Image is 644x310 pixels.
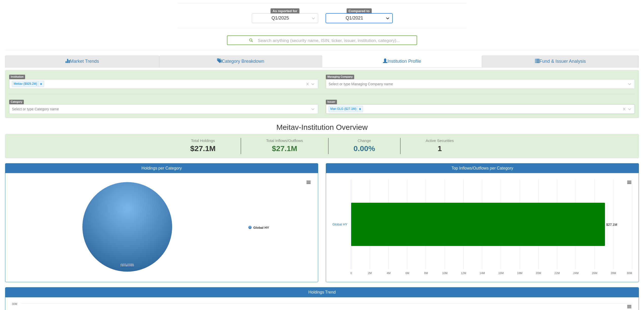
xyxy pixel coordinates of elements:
[322,55,482,68] a: Institution Profile
[329,81,393,87] div: Select or type Managing Company name
[592,272,597,275] text: 26M
[191,138,215,143] span: Total Holdings
[9,166,314,171] h3: Holdings per Category
[253,226,269,230] tspan: Global HY
[346,16,363,21] div: Q1/2021
[536,272,541,275] text: 20M
[405,272,409,275] text: 6M
[190,144,216,153] span: $27.1M
[482,55,639,68] a: Fund & Issuer Analysis
[554,272,560,275] text: 22M
[461,272,466,275] text: 12M
[627,272,632,275] text: 30M
[517,272,522,275] text: 18M
[368,272,372,275] text: 2M
[350,272,352,275] text: 0
[426,138,454,143] span: Active Securities
[12,81,38,87] div: Meitav ($929.2M)
[330,166,635,171] h3: Top Inflows/Outflows per Category
[326,75,354,79] span: Managing Company
[347,8,372,14] span: Compared to
[387,272,390,275] text: 4M
[227,36,417,45] div: Search anything (security name, ISIN, ticker, issuer, institution, category)...
[442,272,448,275] text: 10M
[159,55,322,68] a: Category Breakdown
[9,290,635,295] h3: Holdings Trend
[424,272,428,275] text: 8M
[426,143,454,154] span: 1
[9,100,24,104] span: Category
[272,144,297,153] span: $27.1M
[479,272,485,275] text: 14M
[358,138,371,143] span: Change
[329,106,357,112] div: Man GLG ($27.1M)
[12,302,17,305] text: 30M
[272,16,289,21] div: Q1/2025
[353,143,375,154] span: 0.00%
[12,107,59,112] div: Select or type Category name
[266,138,303,143] span: Total Inflows/Outflows
[121,263,134,267] tspan: 100.00%
[332,222,347,226] a: Global HY
[271,8,299,14] span: As reported for
[5,123,639,131] h2: Meitav - Institution Overview
[606,223,617,226] tspan: $27.1M
[498,272,504,275] text: 16M
[5,55,159,68] a: Market Trends
[326,100,337,104] span: Issuer
[573,272,579,275] text: 24M
[9,75,25,79] span: Institution
[611,272,616,275] text: 28M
